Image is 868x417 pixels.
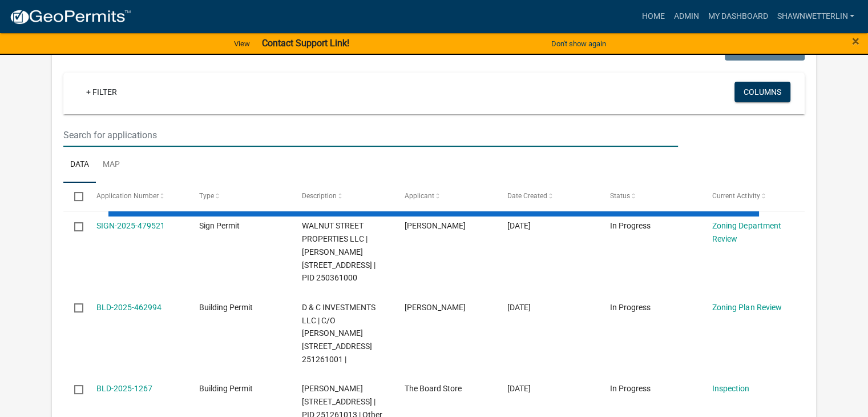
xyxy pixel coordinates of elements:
a: Inspection [712,384,749,393]
datatable-header-cell: Type [188,183,290,210]
datatable-header-cell: Select [63,183,85,210]
span: D & C INVESTMENTS LLC | C/O BRIAN SWEDBERG 1208 SPRUCE DR, Houston County | PID 251261001 | [302,303,376,364]
span: In Progress [609,221,650,230]
span: In Progress [609,384,650,393]
span: Megan Wurzel [404,221,465,230]
span: Sign Permit [199,221,240,230]
span: Applicant [404,192,434,200]
datatable-header-cell: Application Number [85,183,188,210]
span: Building Permit [199,384,253,393]
a: BLD-2025-1267 [96,384,152,393]
a: Zoning Plan Review [712,303,781,312]
span: 06/12/2025 [507,384,530,393]
span: × [852,33,859,49]
a: SIGN-2025-479521 [96,221,165,230]
span: 08/12/2025 [507,303,530,312]
span: Current Activity [712,192,760,200]
a: Data [63,147,96,183]
strong: Contact Support Link! [261,38,349,49]
span: Brian Swedberg [404,303,465,312]
span: WALNUT STREET PROPERTIES LLC | JERRY STEFFES 136 WALNUT ST S, Houston County | PID 250361000 [302,221,376,282]
a: BLD-2025-462994 [96,303,162,312]
span: Type [199,192,214,200]
input: Search for applications [63,123,678,147]
span: Status [609,192,629,200]
button: Columns [734,82,790,102]
a: + Filter [77,82,126,102]
a: Map [96,147,127,183]
span: In Progress [609,303,650,312]
a: Admin [669,6,703,27]
button: Close [852,34,859,48]
span: Application Number [96,192,159,200]
datatable-header-cell: Applicant [393,183,496,210]
span: Date Created [507,192,547,200]
datatable-header-cell: Current Activity [701,183,804,210]
datatable-header-cell: Date Created [496,183,599,210]
span: Building Permit [199,303,253,312]
a: ShawnWetterlin [772,6,859,27]
a: Zoning Department Review [712,221,781,243]
span: The Board Store [404,384,461,393]
datatable-header-cell: Description [290,183,393,210]
a: View [229,34,255,53]
span: Description [302,192,337,200]
span: 09/16/2025 [507,221,530,230]
button: Don't show again [547,34,611,53]
datatable-header-cell: Status [599,183,701,210]
a: Home [637,6,669,27]
a: My Dashboard [703,6,772,27]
